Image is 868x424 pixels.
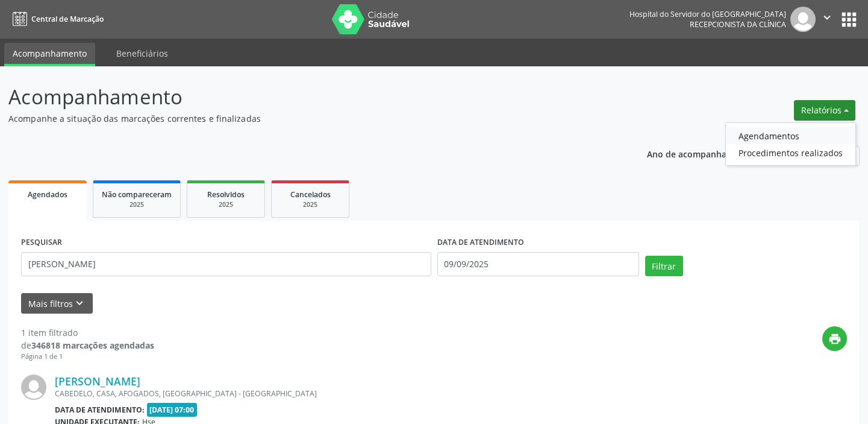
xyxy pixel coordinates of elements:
p: Acompanhe a situação das marcações correntes e finalizadas [8,112,604,125]
span: Central de Marcação [31,14,104,24]
span: [DATE] 07:00 [147,403,198,417]
button: Filtrar [645,256,683,276]
button: Mais filtroskeyboard_arrow_down [21,293,93,314]
img: img [790,7,816,32]
p: Acompanhamento [8,82,604,112]
i: keyboard_arrow_down [73,297,86,310]
label: PESQUISAR [21,233,62,252]
img: img [21,375,46,400]
a: Acompanhamento [4,43,95,66]
strong: 346818 marcações agendadas [31,340,154,351]
a: Central de Marcação [8,9,104,29]
span: Recepcionista da clínica [690,19,786,30]
span: Não compareceram [102,189,172,200]
div: 2025 [102,200,172,209]
a: Procedimentos realizados [726,144,855,161]
button: Relatórios [794,100,855,121]
div: 1 item filtrado [21,326,154,339]
b: Data de atendimento: [55,405,145,415]
div: de [21,339,154,352]
button: apps [838,9,860,30]
label: DATA DE ATENDIMENTO [437,233,524,252]
span: Cancelados [290,189,331,200]
i:  [820,11,834,24]
div: 2025 [280,200,340,209]
button:  [816,7,838,32]
a: Agendamentos [726,127,855,144]
input: Nome, código do beneficiário ou CPF [21,252,431,276]
span: Agendados [28,189,67,200]
p: Ano de acompanhamento [647,146,754,161]
input: Selecione um intervalo [437,252,639,276]
ul: Relatórios [725,122,856,166]
a: [PERSON_NAME] [55,375,140,388]
div: CABEDELO, CASA, AFOGADOS, [GEOGRAPHIC_DATA] - [GEOGRAPHIC_DATA] [55,388,666,399]
span: Resolvidos [207,189,245,200]
a: Beneficiários [108,43,176,64]
div: Página 1 de 1 [21,352,154,362]
div: 2025 [196,200,256,209]
div: Hospital do Servidor do [GEOGRAPHIC_DATA] [629,9,786,19]
i: print [828,332,841,346]
button: print [822,326,847,351]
